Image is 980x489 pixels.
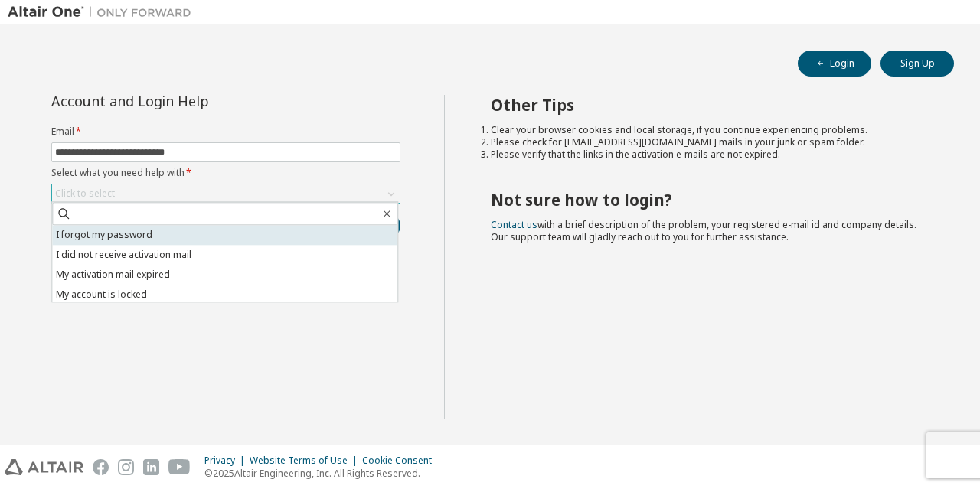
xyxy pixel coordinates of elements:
[51,167,400,179] label: Select what you need help with
[93,459,109,475] img: facebook.svg
[250,455,362,467] div: Website Terms of Use
[491,218,916,243] span: with a brief description of the problem, your registered e-mail id and company details. Our suppo...
[118,459,134,475] img: instagram.svg
[51,126,400,138] label: Email
[491,148,927,161] li: Please verify that the links in the activation e-mails are not expired.
[143,459,159,475] img: linkedin.svg
[491,124,927,136] li: Clear your browser cookies and local storage, if you continue experiencing problems.
[880,51,954,77] button: Sign Up
[55,187,115,200] div: Click to select
[51,95,331,107] div: Account and Login Help
[798,51,871,77] button: Login
[8,5,199,20] img: Altair One
[362,455,441,467] div: Cookie Consent
[491,136,927,148] li: Please check for [EMAIL_ADDRESS][DOMAIN_NAME] mails in your junk or spam folder.
[204,455,250,467] div: Privacy
[491,95,927,115] h2: Other Tips
[52,225,397,245] li: I forgot my password
[52,184,400,203] div: Click to select
[204,467,441,480] p: © 2025 Altair Engineering, Inc. All Rights Reserved.
[491,218,537,231] a: Contact us
[5,459,83,475] img: altair_logo.svg
[491,190,927,210] h2: Not sure how to login?
[168,459,191,475] img: youtube.svg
